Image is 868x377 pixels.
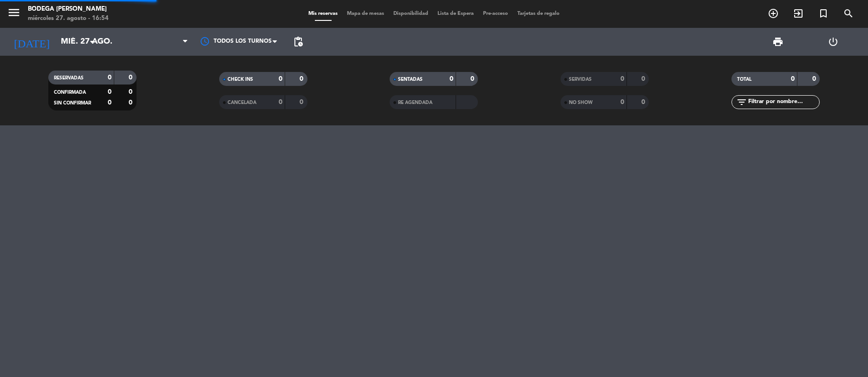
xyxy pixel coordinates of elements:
span: RESERVADAS [54,76,84,80]
span: Tarjetas de regalo [513,11,564,16]
span: Lista de Espera [433,11,478,16]
strong: 0 [129,89,134,95]
input: Filtrar por nombre... [747,97,819,107]
span: Mis reservas [304,11,342,16]
span: Disponibilidad [389,11,433,16]
strong: 0 [812,76,818,82]
span: SERVIDAS [569,77,592,82]
i: filter_list [736,97,747,108]
button: menu [7,6,21,23]
div: LOG OUT [806,28,861,56]
div: miércoles 27. agosto - 16:54 [28,14,109,23]
span: pending_actions [293,36,304,47]
strong: 0 [108,99,111,106]
strong: 0 [470,76,476,82]
i: [DATE] [7,32,56,52]
span: TOTAL [737,77,751,82]
strong: 0 [641,99,647,105]
span: RE AGENDADA [398,100,432,105]
strong: 0 [450,76,453,82]
i: add_circle_outline [768,8,779,19]
div: Bodega [PERSON_NAME] [28,5,109,14]
i: power_settings_new [828,36,839,47]
strong: 0 [641,76,647,82]
span: print [772,36,783,47]
strong: 0 [129,74,134,81]
span: NO SHOW [569,100,593,105]
strong: 0 [300,99,305,105]
strong: 0 [129,99,134,106]
span: CONFIRMADA [54,90,86,95]
strong: 0 [108,89,111,95]
i: arrow_drop_down [86,36,98,47]
strong: 0 [300,76,305,82]
strong: 0 [791,76,795,82]
span: Pre-acceso [478,11,513,16]
span: Mapa de mesas [342,11,389,16]
span: SIN CONFIRMAR [54,101,91,105]
strong: 0 [620,99,624,105]
i: search [843,8,854,19]
strong: 0 [620,76,624,82]
i: menu [7,6,21,19]
span: SENTADAS [398,77,423,82]
strong: 0 [108,74,111,81]
span: CANCELADA [228,100,256,105]
i: turned_in_not [818,8,829,19]
strong: 0 [279,99,282,105]
span: CHECK INS [228,77,253,82]
strong: 0 [279,76,282,82]
i: exit_to_app [793,8,804,19]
